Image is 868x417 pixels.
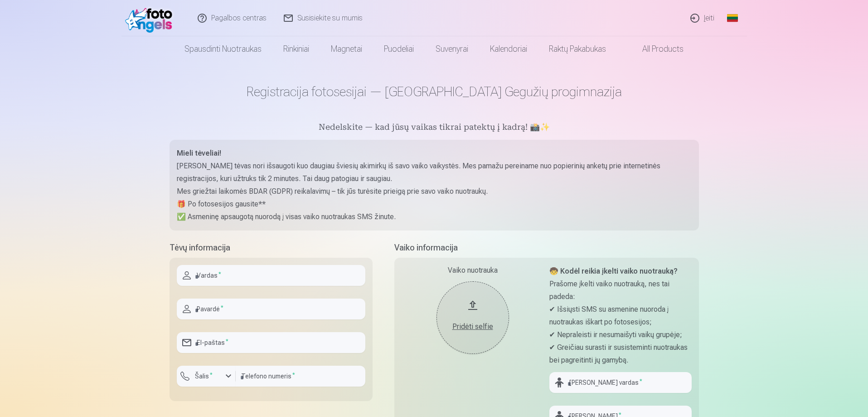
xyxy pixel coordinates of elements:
p: ✔ Nepraleisti ir nesumaišyti vaikų grupėje; [549,329,692,341]
div: Vaiko nuotrauka [402,265,544,276]
p: Mes griežtai laikomės BDAR (GDPR) reikalavimų – tik jūs turėsite prieigą prie savo vaiko nuotraukų. [177,185,692,198]
a: All products [617,36,694,62]
a: Magnetai [320,36,373,62]
p: 🎁 Po fotosesijos gausite** [177,198,692,211]
p: ✅ Asmeninę apsaugotą nuorodą į visas vaiko nuotraukas SMS žinute. [177,211,692,223]
a: Spausdinti nuotraukas [174,36,272,62]
p: ✔ Greičiau surasti ir susisteminti nuotraukas bei pagreitinti jų gamybą. [549,341,692,367]
h5: Tėvų informacija [170,241,373,254]
p: [PERSON_NAME] tėvas nori išsaugoti kuo daugiau šviesių akimirkų iš savo vaiko vaikystės. Mes pama... [177,160,692,185]
a: Rinkiniai [272,36,320,62]
a: Raktų pakabukas [538,36,617,62]
div: Pridėti selfie [446,321,500,332]
h5: Nedelskite — kad jūsų vaikas tikrai patektų į kadrą! 📸✨ [170,122,699,134]
a: Puodeliai [373,36,425,62]
p: ✔ Išsiųsti SMS su asmenine nuoroda į nuotraukas iškart po fotosesijos; [549,303,692,329]
p: Prašome įkelti vaiko nuotrauką, nes tai padeda: [549,278,692,303]
label: Šalis [191,372,216,381]
button: Pridėti selfie [436,281,509,354]
img: /fa2 [125,4,177,33]
strong: Mieli tėveliai! [177,149,221,157]
a: Kalendoriai [479,36,538,62]
button: Šalis* [177,366,236,387]
h1: Registracija fotosesijai — [GEOGRAPHIC_DATA] Gegužių progimnazija [170,83,699,100]
h5: Vaiko informacija [394,241,699,254]
a: Suvenyrai [425,36,479,62]
strong: 🧒 Kodėl reikia įkelti vaiko nuotrauką? [549,267,678,275]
